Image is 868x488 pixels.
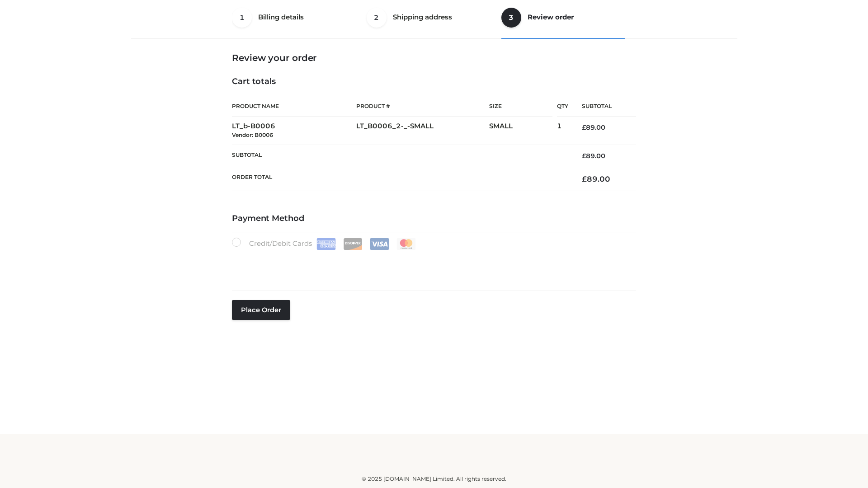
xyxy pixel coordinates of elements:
img: Discover [343,238,363,250]
span: £ [582,123,586,131]
span: £ [582,174,587,183]
img: Mastercard [396,238,416,250]
h4: Payment Method [232,214,636,224]
td: LT_b-B0006 [232,117,356,145]
div: © 2025 [DOMAIN_NAME] Limited. All rights reserved. [134,474,734,483]
td: SMALL [489,117,557,145]
h4: Cart totals [232,77,636,87]
td: LT_B0006_2-_-SMALL [356,117,489,145]
th: Qty [557,96,568,117]
h3: Review your order [232,52,636,63]
iframe: Secure payment input frame [230,248,634,281]
small: Vendor: B0006 [232,131,273,138]
img: Visa [370,238,389,250]
th: Subtotal [232,145,568,167]
th: Product # [356,96,489,117]
th: Order Total [232,167,568,191]
bdi: 89.00 [582,123,605,131]
span: £ [582,152,586,160]
label: Credit/Debit Cards [232,238,417,250]
bdi: 89.00 [582,174,610,183]
img: Amex [316,238,336,250]
th: Product Name [232,96,356,117]
button: Place order [232,300,290,320]
th: Subtotal [568,96,636,117]
bdi: 89.00 [582,152,605,160]
th: Size [489,96,552,117]
td: 1 [557,117,568,145]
